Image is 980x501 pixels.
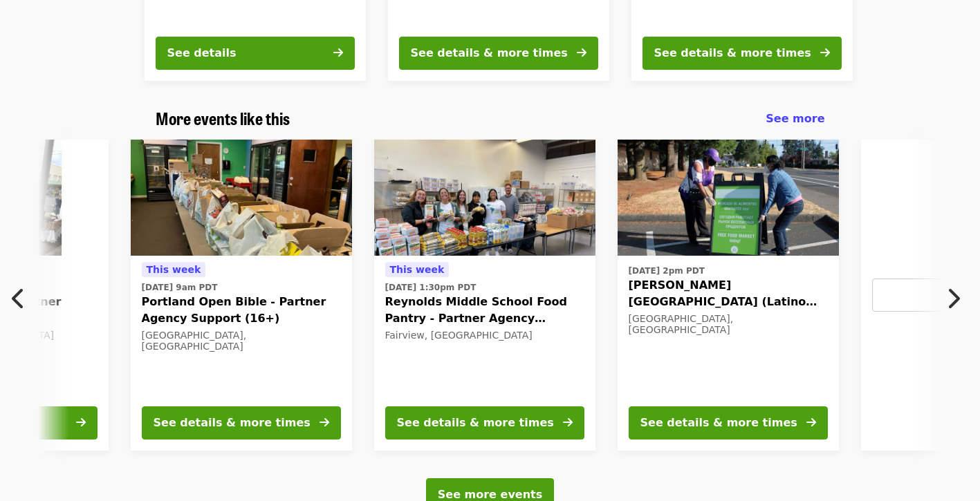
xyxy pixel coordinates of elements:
[654,45,811,62] div: See details & more times
[145,108,836,129] div: More events like this
[399,37,598,70] button: See details & more times
[385,294,584,327] span: Reynolds Middle School Food Pantry - Partner Agency Support
[766,112,824,125] span: See more
[629,313,828,337] div: [GEOGRAPHIC_DATA], [GEOGRAPHIC_DATA]
[131,140,352,256] img: Portland Open Bible - Partner Agency Support (16+) organized by Oregon Food Bank
[131,140,352,451] a: See details for "Portland Open Bible - Partner Agency Support (16+)"
[618,140,839,256] img: Rigler Elementary School (Latino Network) - Free Food Market (16+) organized by Oregon Food Bank
[946,285,960,312] i: chevron-right icon
[12,285,26,312] i: chevron-left icon
[563,416,573,429] i: arrow-right icon
[320,416,329,429] i: arrow-right icon
[374,140,595,451] a: See details for "Reynolds Middle School Food Pantry - Partner Agency Support"
[642,37,842,70] button: See details & more times
[426,488,554,501] a: See more events
[806,416,816,429] i: arrow-right icon
[934,279,980,318] button: Next item
[76,416,86,429] i: arrow-right icon
[142,330,341,353] div: [GEOGRAPHIC_DATA], [GEOGRAPHIC_DATA]
[156,106,290,130] span: More events like this
[390,264,445,275] span: This week
[411,45,568,62] div: See details & more times
[629,277,828,310] span: [PERSON_NAME][GEOGRAPHIC_DATA] (Latino Network) - Free Food Market (16+)
[385,330,584,341] div: Fairview, [GEOGRAPHIC_DATA]
[766,111,824,127] a: See more
[142,294,341,327] span: Portland Open Bible - Partner Agency Support (16+)
[618,140,839,451] a: See details for "Rigler Elementary School (Latino Network) - Free Food Market (16+)"
[142,406,341,439] button: See details & more times
[142,281,218,294] time: [DATE] 9am PDT
[385,281,477,294] time: [DATE] 1:30pm PDT
[156,37,355,70] button: See details
[577,46,586,59] i: arrow-right icon
[333,46,343,59] i: arrow-right icon
[167,45,237,62] div: See details
[397,415,554,431] div: See details & more times
[154,415,311,431] div: See details & more times
[385,406,584,439] button: See details & more times
[640,415,797,431] div: See details & more times
[438,488,542,501] span: See more events
[820,46,830,59] i: arrow-right icon
[156,108,290,129] a: More events like this
[629,406,828,439] button: See details & more times
[147,264,201,275] span: This week
[629,265,705,277] time: [DATE] 2pm PDT
[374,140,595,256] img: Reynolds Middle School Food Pantry - Partner Agency Support organized by Oregon Food Bank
